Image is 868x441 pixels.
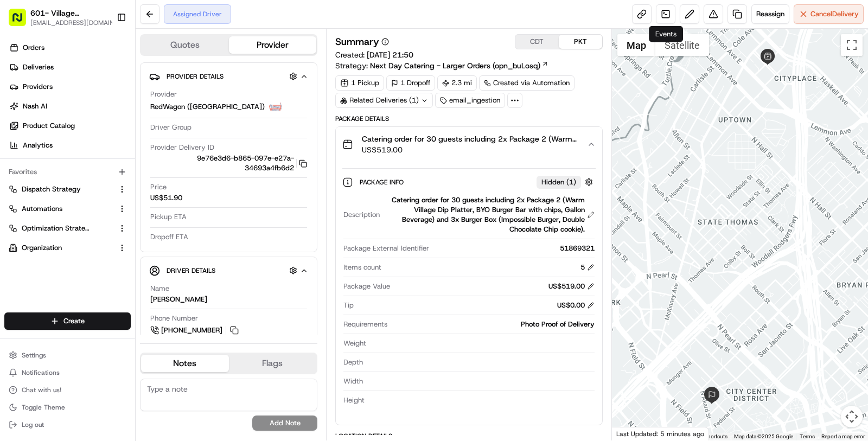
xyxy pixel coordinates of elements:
[821,433,865,439] a: Report a map error
[96,168,118,176] span: [DATE]
[96,197,118,206] span: [DATE]
[335,114,603,123] div: Package Details
[168,138,197,151] button: See all
[9,204,113,214] a: Automations
[49,114,149,123] div: We're available if you need us!
[343,301,354,310] span: Tip
[108,269,131,277] span: Pylon
[335,432,603,440] div: Location Details
[343,338,366,348] span: Weight
[141,36,229,54] button: Quotes
[87,238,178,257] a: 💻API Documentation
[734,433,793,439] span: Map data ©2025 Google
[4,348,131,363] button: Settings
[4,117,135,135] a: Product Catalog
[335,75,384,91] div: 1 Pickup
[433,244,595,253] div: 51869321
[559,35,602,49] button: PKT
[541,177,576,187] span: Hidden ( 1 )
[229,355,317,372] button: Flags
[9,184,113,194] a: Dispatch Strategy
[479,75,575,91] div: Created via Automation
[4,78,135,95] a: Providers
[617,34,655,56] button: Show street map
[335,93,433,108] div: Related Deliveries (1)
[810,9,859,19] span: Cancel Delivery
[794,4,864,24] button: CancelDelivery
[384,195,595,234] div: Catering order for 30 guests including 2x Package 2 (Warm Village Dip Platter, BYO Burger Bar wit...
[22,168,30,177] img: 1736555255976-a54dd68f-1ca7-489b-9aae-adbdc363a1c4
[22,243,62,253] span: Organization
[343,263,381,272] span: Items count
[22,420,44,429] span: Log out
[30,18,121,27] button: [EMAIL_ADDRESS][DOMAIN_NAME]
[22,223,90,233] span: Optimization Strategy
[149,261,308,279] button: Driver Details
[150,154,307,173] button: 9e76e3d6-b865-097e-e27a-34693a4fb6d2
[7,238,87,257] a: 📗Knowledge Base
[649,26,683,42] div: Events
[149,67,308,85] button: Provider Details
[9,243,113,253] a: Organization
[150,123,192,132] span: Driver Group
[92,243,100,252] div: 💻
[30,8,109,18] button: 601- Village [GEOGRAPHIC_DATA]- [GEOGRAPHIC_DATA]
[362,144,578,155] span: US$519.00
[22,242,83,253] span: Knowledge Base
[11,103,30,123] img: 1736555255976-a54dd68f-1ca7-489b-9aae-adbdc363a1c4
[841,34,863,56] button: Toggle fullscreen view
[150,102,265,112] span: RedWagon ([GEOGRAPHIC_DATA])
[437,75,477,91] div: 2.3 mi
[343,210,380,220] span: Description
[22,184,81,194] span: Dispatch Strategy
[4,382,131,398] button: Chat with us!
[22,403,65,412] span: Toggle Theme
[800,433,815,439] a: Terms
[161,325,222,335] span: [PHONE_NUMBER]
[343,395,365,405] span: Height
[150,324,240,336] a: [PHONE_NUMBER]
[22,204,62,214] span: Automations
[335,37,379,47] h3: Summary
[11,243,20,252] div: 📗
[23,101,47,111] span: Nash AI
[11,157,28,175] img: Brigitte Vinadas
[756,9,784,19] span: Reassign
[370,60,540,71] span: Next Day Catering - Larger Orders (opn_buLosq)
[367,50,413,60] span: [DATE] 21:50
[23,62,54,72] span: Deliveries
[28,69,179,81] input: Clear
[548,282,595,291] div: US$519.00
[103,242,174,253] span: API Documentation
[751,4,789,24] button: Reassign
[615,426,650,440] a: Open this area in Google Maps (opens a new window)
[4,137,135,154] a: Analytics
[4,163,131,181] div: Favorites
[343,357,363,367] span: Depth
[150,212,187,222] span: Pickup ETA
[150,295,207,304] div: [PERSON_NAME]
[150,193,182,203] span: US$51.90
[184,106,197,119] button: Start new chat
[150,143,214,152] span: Provider Delivery ID
[4,200,131,218] button: Automations
[150,90,177,99] span: Provider
[343,376,363,386] span: Width
[360,178,406,187] span: Package Info
[76,268,131,277] a: Powered byPylon
[336,127,602,162] button: Catering order for 30 guests including 2x Package 2 (Warm Village Dip Platter, BYO Burger Bar wit...
[4,400,131,415] button: Toggle Theme
[336,162,602,425] div: Catering order for 30 guests including 2x Package 2 (Warm Village Dip Platter, BYO Burger Bar wit...
[4,220,131,237] button: Optimization Strategy
[4,312,131,330] button: Create
[537,175,596,189] button: Hidden (1)
[370,60,548,71] a: Next Day Catering - Larger Orders (opn_buLosq)
[343,282,390,291] span: Package Value
[4,181,131,198] button: Dispatch Strategy
[63,316,85,326] span: Create
[841,406,863,427] button: Map camera controls
[23,140,53,150] span: Analytics
[655,34,709,56] button: Show satellite imagery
